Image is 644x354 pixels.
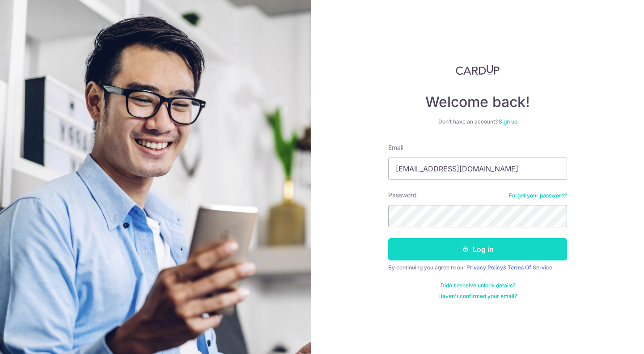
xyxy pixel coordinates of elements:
[456,64,500,75] img: CardUp Logo
[441,282,515,289] a: Didn't receive unlock details?
[466,264,503,271] a: Privacy Policy
[438,293,517,300] a: Haven't confirmed your email?
[388,93,567,111] h4: Welcome back!
[508,264,552,271] a: Terms Of Service
[388,238,567,260] button: Log in
[388,118,567,125] div: Don’t have an account?
[388,191,417,200] label: Password
[509,192,567,199] a: Forgot your password?
[388,143,403,152] label: Email
[388,264,567,271] div: By continuing you agree to our &
[388,158,567,180] input: Enter your Email
[499,118,517,125] a: Sign up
